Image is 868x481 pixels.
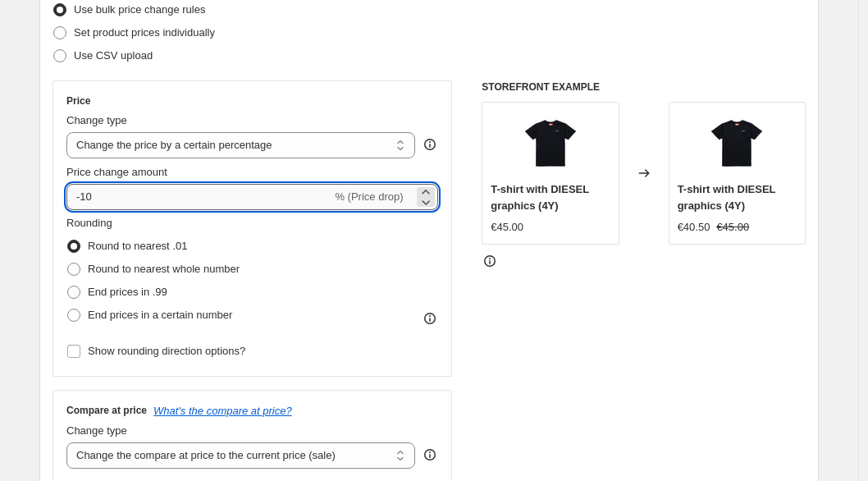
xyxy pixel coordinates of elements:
img: fde84f_f530a3e2f4e04a748d9f9379415d28a2_mv2_80x.webp [518,111,583,176]
span: Round to nearest whole number [88,263,240,275]
span: Price change amount [66,166,167,178]
span: % (Price drop) [335,190,403,203]
span: Set product prices individually [74,26,215,39]
div: help [422,136,438,153]
span: Show rounding direction options? [88,345,245,357]
div: €45.00 [491,219,523,236]
button: What's the compare at price? [153,405,292,417]
span: T-shirt with DIESEL graphics (4Y) [491,183,589,212]
span: Change type [66,114,127,126]
img: fde84f_f530a3e2f4e04a748d9f9379415d28a2_mv2_80x.webp [704,111,770,176]
input: -15 [66,184,331,210]
span: End prices in .99 [88,286,167,298]
div: €40.50 [678,219,710,236]
span: End prices in a certain number [88,309,232,321]
div: help [422,447,438,463]
h3: Compare at price [66,404,147,417]
h6: STOREFRONT EXAMPLE [482,80,806,94]
h3: Price [66,94,90,108]
span: Rounding [66,217,112,229]
span: Round to nearest .01 [88,240,187,252]
span: Use CSV upload [74,49,153,62]
span: Change type [66,424,127,437]
span: T-shirt with DIESEL graphics (4Y) [678,183,776,212]
strike: €45.00 [716,219,749,236]
span: Use bulk price change rules [74,3,205,16]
